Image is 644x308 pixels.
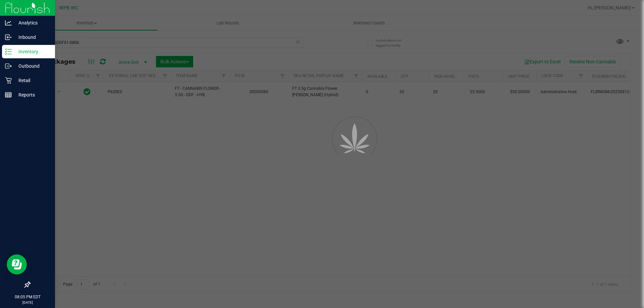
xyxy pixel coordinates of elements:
p: Reports [12,91,52,99]
inline-svg: Inbound [5,34,12,41]
p: [DATE] [3,300,52,305]
p: Inbound [12,33,52,41]
inline-svg: Reports [5,91,12,98]
iframe: Resource center [7,254,27,274]
p: 08:05 PM EDT [3,294,52,300]
p: Inventory [12,48,52,56]
p: Analytics [12,19,52,27]
p: Outbound [12,62,52,70]
inline-svg: Analytics [5,19,12,26]
inline-svg: Retail [5,77,12,84]
p: Retail [12,76,52,84]
inline-svg: Outbound [5,63,12,69]
inline-svg: Inventory [5,48,12,55]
